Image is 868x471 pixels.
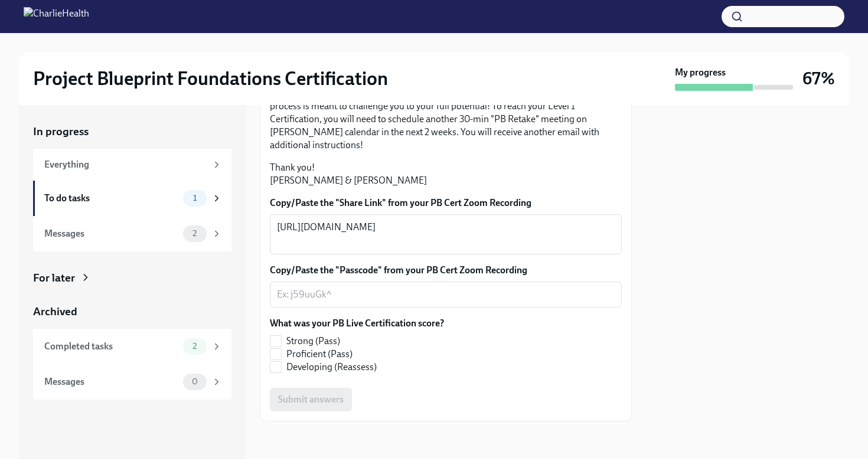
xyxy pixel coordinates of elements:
[44,227,178,240] div: Messages
[33,364,231,400] a: Messages0
[185,377,205,386] span: 0
[277,220,615,248] textarea: [URL][DOMAIN_NAME]
[270,264,622,277] label: Copy/Paste the "Passcode" from your PB Cert Zoom Recording
[286,348,353,361] span: Proficient (Pass)
[270,317,444,330] label: What was your PB Live Certification score?
[185,342,204,351] span: 2
[24,7,89,26] img: CharlieHealth
[270,87,622,152] p: Note: if you received a "Developing (Reasses)" score, don't get disheartened--this process is mea...
[44,375,178,388] div: Messages
[802,68,835,89] h3: 67%
[186,194,204,202] span: 1
[286,361,377,374] span: Developing (Reassess)
[33,270,231,286] a: For later
[270,197,622,210] label: Copy/Paste the "Share Link" from your PB Cert Zoom Recording
[675,66,726,79] strong: My progress
[44,158,207,171] div: Everything
[33,270,75,286] div: For later
[33,181,231,216] a: To do tasks1
[33,67,388,90] h2: Project Blueprint Foundations Certification
[33,216,231,251] a: Messages2
[33,124,231,139] a: In progress
[33,329,231,364] a: Completed tasks2
[286,335,340,348] span: Strong (Pass)
[33,149,231,181] a: Everything
[44,192,178,205] div: To do tasks
[33,304,231,319] a: Archived
[270,161,622,187] p: Thank you! [PERSON_NAME] & [PERSON_NAME]
[44,340,178,353] div: Completed tasks
[185,229,204,238] span: 2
